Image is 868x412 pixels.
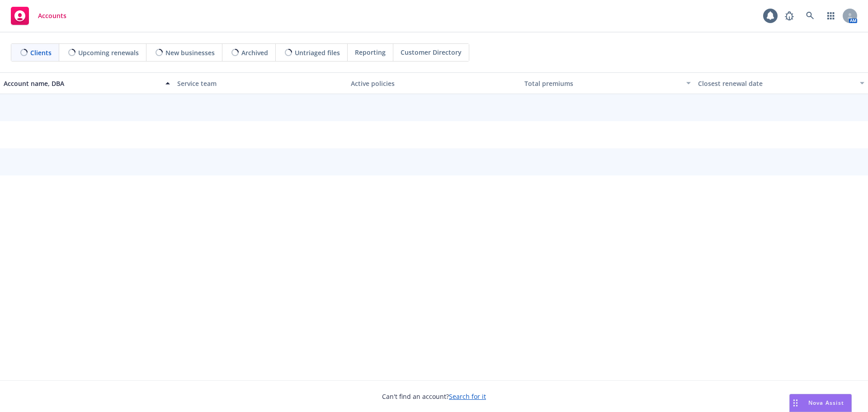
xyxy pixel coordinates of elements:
a: Search for it [449,392,486,401]
span: Nova Assist [808,399,844,407]
a: Report a Bug [780,7,798,25]
a: Switch app [822,7,840,25]
span: Clients [30,48,52,57]
span: Untriaged files [295,48,340,57]
a: Accounts [7,3,70,28]
span: Reporting [355,47,386,57]
div: Total premiums [524,79,681,88]
span: Customer Directory [401,47,462,57]
span: Can't find an account? [382,392,486,401]
div: Closest renewal date [698,79,854,88]
div: Active policies [351,79,517,88]
button: Nova Assist [789,394,852,412]
div: Drag to move [790,394,801,412]
a: Search [801,7,819,25]
button: Closest renewal date [694,72,868,94]
div: Service team [177,79,344,88]
span: Upcoming renewals [78,48,139,57]
span: Archived [241,48,268,57]
span: New businesses [165,48,215,57]
button: Total premiums [521,72,694,94]
button: Service team [174,72,347,94]
div: Account name, DBA [4,79,160,88]
button: Active policies [347,72,521,94]
span: Accounts [38,12,66,19]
